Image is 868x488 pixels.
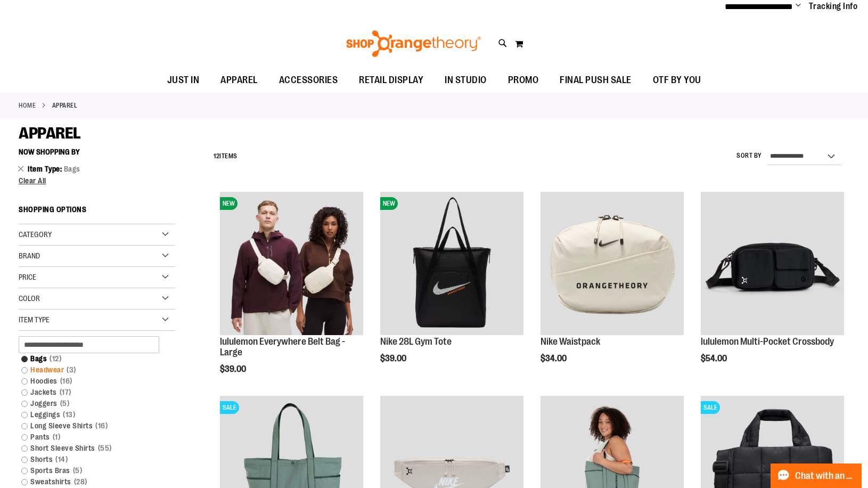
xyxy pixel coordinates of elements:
[380,197,398,210] span: NEW
[167,68,200,92] span: JUST IN
[380,354,408,363] span: $39.00
[57,387,74,398] span: 17
[279,68,338,92] span: ACCESSORIES
[560,68,632,92] span: FINAL PUSH SALE
[701,192,844,335] img: lululemon Multi-Pocket Crossbody
[16,476,166,487] a: Sweatshirts28
[19,176,46,185] span: Clear All
[64,364,79,376] span: 3
[19,177,175,184] a: Clear All
[28,165,64,173] span: Item Type
[701,354,728,363] span: $54.00
[16,364,166,376] a: Headwear3
[220,192,363,335] img: lululemon Everywhere Belt Bag - Large
[642,68,712,93] a: OTF BY YOU
[268,68,349,93] a: ACCESSORIES
[19,251,40,260] span: Brand
[19,101,36,110] a: Home
[380,192,523,335] img: Nike 28L Gym Tote
[771,463,862,488] button: Chat with an Expert
[541,336,600,347] a: Nike Waistpack
[535,186,689,391] div: product
[58,398,72,409] span: 5
[47,353,64,364] span: 12
[16,398,166,409] a: Joggers5
[695,186,849,391] div: product
[157,68,210,93] a: JUST IN
[508,68,539,92] span: PROMO
[93,420,110,432] span: 16
[345,30,482,57] img: Shop Orangetheory
[375,186,529,391] div: product
[214,152,219,160] span: 12
[701,192,844,337] a: lululemon Multi-Pocket Crossbody
[809,1,858,12] a: Tracking Info
[19,143,85,161] button: Now Shopping by
[60,409,78,420] span: 13
[16,420,166,432] a: Long Sleeve Shirts16
[19,294,40,303] span: Color
[380,192,523,337] a: Nike 28L Gym ToteNEW
[796,1,801,12] button: Account menu
[541,192,684,335] img: Nike Waistpack
[220,401,239,414] span: SALE
[220,364,248,374] span: $39.00
[19,315,50,324] span: Item Type
[19,230,52,239] span: Category
[53,454,70,465] span: 14
[380,336,452,347] a: Nike 28L Gym Tote
[359,68,423,92] span: RETAIL DISPLAY
[16,454,166,465] a: Shorts14
[16,465,166,476] a: Sports Bras5
[220,336,345,357] a: lululemon Everywhere Belt Bag - Large
[445,68,487,92] span: IN STUDIO
[701,401,720,414] span: SALE
[497,68,550,93] a: PROMO
[653,68,701,92] span: OTF BY YOU
[220,192,363,337] a: lululemon Everywhere Belt Bag - LargeNEW
[50,432,63,443] span: 1
[16,376,166,387] a: Hoodies16
[71,476,90,487] span: 28
[16,432,166,443] a: Pants1
[52,101,78,110] strong: APPAREL
[95,443,114,454] span: 55
[701,336,834,347] a: lululemon Multi-Pocket Crossbody
[220,68,258,92] span: APPAREL
[210,68,268,92] a: APPAREL
[16,353,166,364] a: Bags12
[434,68,497,93] a: IN STUDIO
[348,68,434,93] a: RETAIL DISPLAY
[19,273,36,281] span: Price
[541,192,684,337] a: Nike Waistpack
[736,151,762,160] label: Sort By
[64,165,80,173] span: Bags
[16,387,166,398] a: Jackets17
[549,68,642,93] a: FINAL PUSH SALE
[220,197,238,210] span: NEW
[70,465,85,476] span: 5
[795,471,855,481] span: Chat with an Expert
[19,200,175,224] strong: Shopping Options
[19,124,81,142] span: APPAREL
[16,443,166,454] a: Short Sleeve Shirts55
[215,186,369,401] div: product
[16,409,166,420] a: Leggings13
[541,354,568,363] span: $34.00
[214,148,238,165] h2: Items
[58,376,75,387] span: 16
